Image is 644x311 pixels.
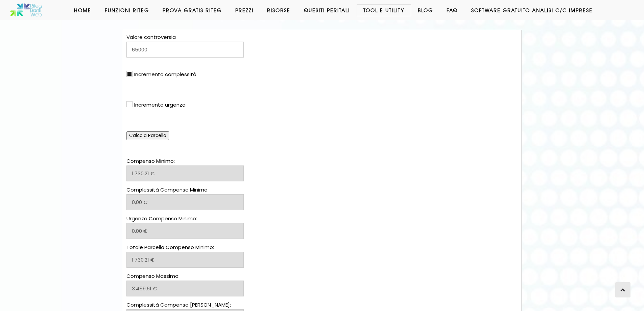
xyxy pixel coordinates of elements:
[126,131,169,140] input: Calcola Parcella
[440,7,464,14] a: Faq
[464,7,599,14] a: Software GRATUITO analisi c/c imprese
[156,7,229,14] a: Prova Gratis Riteg
[126,33,244,140] div: Valore controversia Incremento complessità Incremento urgenza
[98,7,156,14] a: Funzioni Riteg
[229,7,260,14] a: Prezzi
[10,3,42,17] img: Software anatocismo e usura bancaria
[67,7,98,14] a: Home
[260,7,297,14] a: Risorse
[297,7,357,14] a: Quesiti Peritali
[411,7,440,14] a: Blog
[357,7,411,14] a: Tool e Utility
